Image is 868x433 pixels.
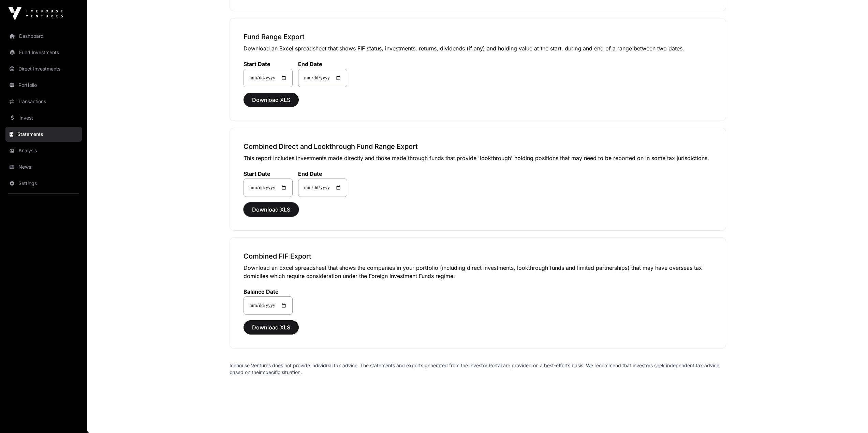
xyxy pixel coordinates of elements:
[244,264,712,280] p: Download an Excel spreadsheet that shows the companies in your portfolio (including direct invest...
[244,93,299,107] button: Download XLS
[252,205,290,214] span: Download XLS
[5,159,82,174] a: News
[252,96,290,104] span: Download XLS
[8,7,63,20] img: Icehouse Ventures Logo
[244,142,712,151] h3: Combined Direct and Lookthrough Fund Range Export
[5,110,82,125] a: Invest
[5,45,82,60] a: Fund Investments
[244,61,293,67] label: Start Date
[5,94,82,109] a: Transactions
[244,320,299,335] button: Download XLS
[244,251,712,261] h3: Combined FIF Export
[244,202,299,217] button: Download XLS
[5,29,82,44] a: Dashboard
[244,32,712,42] h3: Fund Range Export
[5,143,82,158] a: Analysis
[298,170,347,177] label: End Date
[244,288,293,295] label: Balance Date
[5,176,82,191] a: Settings
[244,154,712,162] p: This report includes investments made directly and those made through funds that provide 'lookthr...
[230,362,726,376] p: Icehouse Ventures does not provide individual tax advice. The statements and exports generated fr...
[244,44,712,52] p: Download an Excel spreadsheet that shows FIF status, investments, returns, dividends (if any) and...
[252,323,290,331] span: Download XLS
[244,170,293,177] label: Start Date
[5,61,82,76] a: Direct Investments
[5,127,82,142] a: Statements
[5,78,82,93] a: Portfolio
[298,61,347,67] label: End Date
[834,400,868,433] iframe: Chat Widget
